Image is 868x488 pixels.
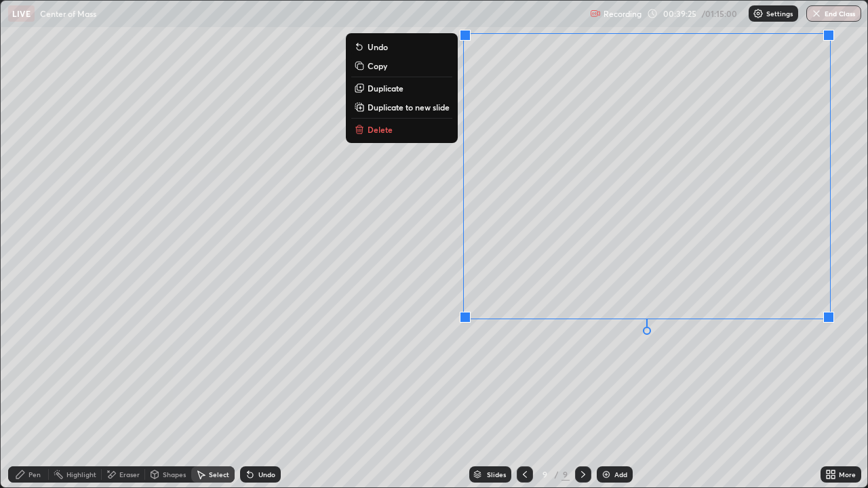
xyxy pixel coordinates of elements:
[368,124,393,135] p: Delete
[66,471,96,478] div: Highlight
[351,99,452,115] button: Duplicate to new slide
[351,39,452,55] button: Undo
[614,471,627,478] div: Add
[561,468,570,481] div: 9
[40,8,96,19] p: Center of Mass
[119,471,140,478] div: Eraser
[487,471,506,478] div: Slides
[12,8,31,19] p: LIVE
[811,8,822,19] img: end-class-cross
[753,8,764,19] img: class-settings-icons
[368,83,403,94] p: Duplicate
[351,58,452,74] button: Copy
[766,10,793,17] p: Settings
[351,121,452,138] button: Delete
[368,41,388,52] p: Undo
[351,80,452,96] button: Duplicate
[604,9,642,19] p: Recording
[590,8,601,19] img: recording.375f2c34.svg
[28,471,41,478] div: Pen
[368,102,450,113] p: Duplicate to new slide
[806,5,861,22] button: End Class
[368,60,387,71] p: Copy
[163,471,186,478] div: Shapes
[601,469,612,480] img: add-slide-button
[538,470,552,479] div: 9
[555,470,559,479] div: /
[839,471,856,478] div: More
[258,471,275,478] div: Undo
[209,471,229,478] div: Select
